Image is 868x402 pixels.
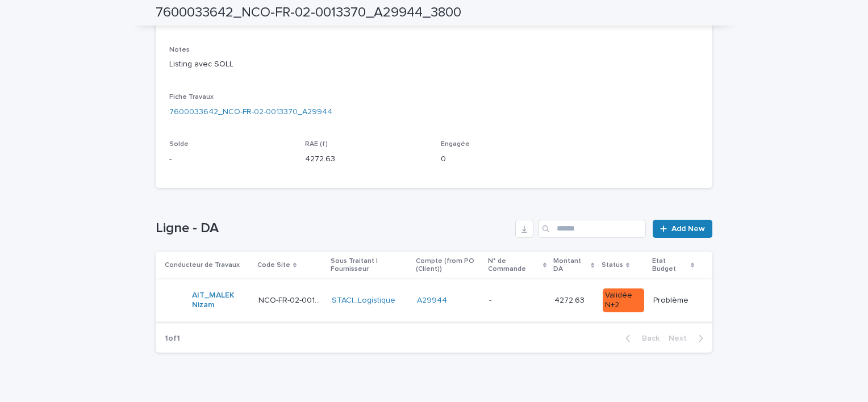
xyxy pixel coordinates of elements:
[602,259,623,271] p: Status
[554,294,587,305] p: 4272.63
[416,255,481,276] p: Compte (from PO (Client))
[664,333,712,344] button: Next
[169,94,214,101] span: Fiche Travaux
[332,296,395,305] a: STACI_Logistique
[257,259,290,271] p: Code Site
[156,279,712,322] tr: AIT_MALEK Nizam NCO-FR-02-0013370NCO-FR-02-0013370 STACI_Logistique A29944 -- 4272.634272.63 Vali...
[417,296,447,305] a: A29944
[441,153,563,165] p: 0
[305,153,427,165] p: 4272.63
[192,291,249,310] a: AIT_MALEK Nizam
[305,141,328,148] span: RAE (f)
[669,334,694,342] span: Next
[156,220,511,237] h1: Ligne - DA
[169,47,190,53] span: Notes
[488,255,540,276] p: N° de Commande
[165,259,240,271] p: Conducteur de Travaux
[169,153,291,165] p: -
[652,255,688,276] p: Etat Budget
[169,141,189,148] span: Solde
[331,255,409,276] p: Sous Traitant | Fournisseur
[538,220,646,238] input: Search
[553,255,588,276] p: Montant DA
[671,225,705,233] span: Add New
[603,288,645,312] div: Validée N+2
[156,325,189,353] p: 1 of 1
[441,141,470,148] span: Engagée
[653,294,691,305] p: Problème
[169,58,699,70] p: Listing avec SOLL
[156,5,461,21] h2: 7600033642_NCO-FR-02-0013370_A29944_3800
[489,294,494,305] p: -
[258,294,325,305] p: NCO-FR-02-0013370
[653,220,712,238] a: Add New
[635,334,660,342] span: Back
[616,333,664,344] button: Back
[169,106,332,118] a: 7600033642_NCO-FR-02-0013370_A29944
